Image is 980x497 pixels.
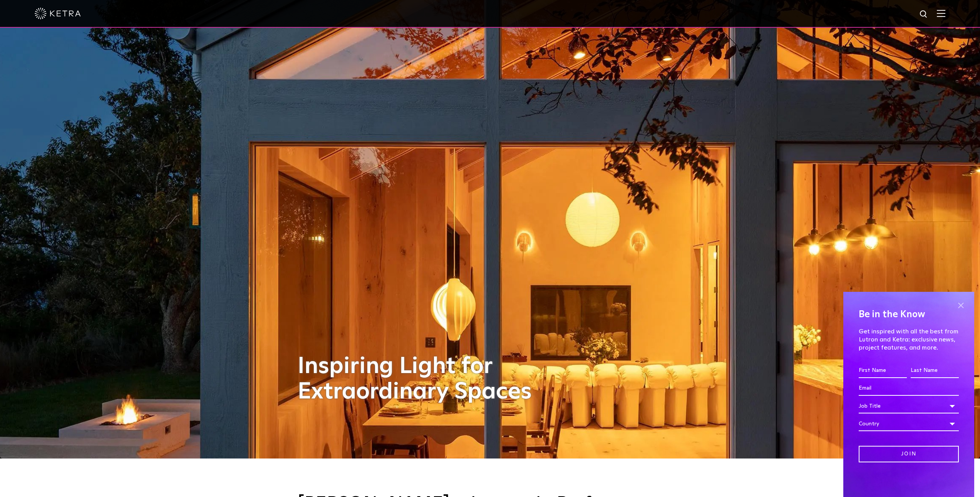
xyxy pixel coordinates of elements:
[859,307,959,322] h4: Be in the Know
[859,417,959,431] div: Country
[859,363,907,378] input: First Name
[35,8,81,19] img: ketra-logo-2019-white
[859,328,959,351] p: Get inspired with all the best from Lutron and Ketra: exclusive news, project features, and more.
[859,399,959,413] div: Job Title
[937,10,945,17] img: Hamburger%20Nav.svg
[919,10,929,19] img: search icon
[859,381,959,396] input: Email
[298,354,548,405] h1: Inspiring Light for Extraordinary Spaces
[859,446,959,462] input: Join
[911,363,959,378] input: Last Name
